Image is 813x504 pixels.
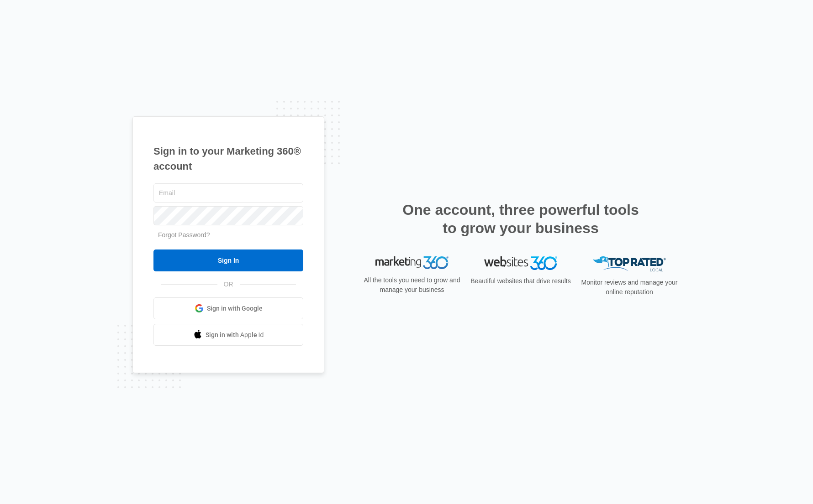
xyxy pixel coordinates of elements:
h1: Sign in to your Marketing 360® account [153,144,303,174]
input: Sign In [153,249,303,271]
p: Monitor reviews and manage your online reputation [578,278,681,297]
a: Forgot Password? [158,231,210,239]
span: OR [217,280,240,289]
span: Sign in with Google [207,304,263,313]
span: Sign in with Apple Id [206,330,264,340]
img: Top Rated Local [593,256,666,271]
a: Sign in with Google [153,297,303,319]
p: All the tools you need to grow and manage your business [361,275,463,295]
a: Sign in with Apple Id [153,324,303,346]
p: Beautiful websites that drive results [470,276,572,286]
img: Marketing 360 [375,256,449,269]
img: Websites 360 [484,256,557,270]
input: Email [153,183,303,203]
h2: One account, three powerful tools to grow your business [400,201,642,237]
